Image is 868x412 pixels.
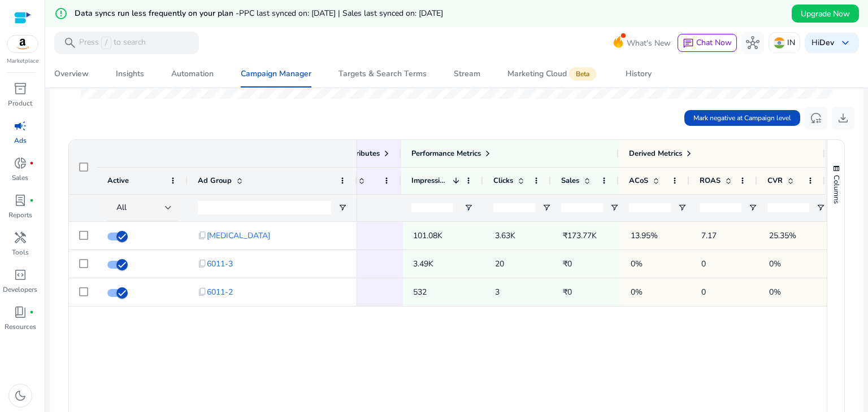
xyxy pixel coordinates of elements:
[696,37,732,48] span: Chat Now
[792,5,859,23] button: Upgrade Now
[413,224,475,247] p: 101.08K
[701,230,717,241] span: 7.17
[338,203,347,212] button: Open Filter Menu
[29,161,34,165] span: fiber_manual_record
[14,268,27,282] span: code_blocks
[701,287,706,297] span: 0
[116,202,127,213] span: All
[12,173,28,183] p: Sales
[14,305,27,319] span: book_4
[507,69,598,78] div: Marketing Cloud
[239,8,443,19] span: PPC last synced on: [DATE] | Sales last synced on: [DATE]
[626,70,652,78] div: History
[7,36,38,52] img: amazon.svg
[693,113,791,123] span: Mark negative at Campaign level
[816,203,825,212] button: Open Filter Menu
[3,284,37,295] p: Developers
[805,107,827,129] button: reset_settings
[700,176,721,186] span: ROAS
[14,231,27,244] span: handyman
[29,310,34,314] span: fiber_manual_record
[454,70,480,78] div: Stream
[678,34,737,52] button: chatChat Now
[683,38,694,49] span: chat
[839,36,852,50] span: keyboard_arrow_down
[495,287,500,297] span: 3
[101,37,111,49] span: /
[832,107,854,129] button: download
[8,210,32,220] p: Reports
[631,224,681,247] p: 13.95%
[787,33,795,52] p: IN
[769,287,781,297] span: 0%
[207,224,270,247] span: [MEDICAL_DATA]
[14,389,27,402] span: dark_mode
[769,230,796,241] span: 25.35%
[774,37,785,49] img: in.svg
[323,253,393,276] p: Keyword
[14,119,27,133] span: campaign
[684,110,800,126] button: Mark negative at Campaign level
[701,258,706,269] span: 0
[801,8,850,20] span: Upgrade Now
[14,82,27,95] span: inventory_2
[746,36,759,50] span: hub
[171,70,214,78] div: Automation
[495,230,515,241] span: 3.63K
[207,280,233,304] span: 6011-2
[464,203,473,212] button: Open Filter Menu
[627,33,671,53] span: What's New
[411,148,481,159] span: Performance Metrics
[819,37,834,48] b: Dev
[79,37,146,49] p: Press to search
[63,36,77,50] span: search
[8,98,32,108] p: Product
[14,194,27,207] span: lab_profile
[629,148,682,159] span: Derived Metrics
[198,201,331,214] input: Ad Group Filter Input
[54,7,68,20] mat-icon: error_outline
[198,259,207,268] span: content_copy
[14,135,27,146] p: Ads
[495,258,504,269] span: 20
[542,203,551,212] button: Open Filter Menu
[631,280,681,304] p: 0%
[12,247,29,257] p: Tools
[563,280,610,304] p: ₹0
[748,203,757,212] button: Open Filter Menu
[569,67,596,81] span: Beta
[563,252,610,275] p: ₹0
[561,176,579,186] span: Sales
[631,252,681,275] p: 0%
[769,258,781,269] span: 0%
[809,111,823,125] span: reset_settings
[811,39,834,47] p: Hi
[629,176,648,186] span: ACoS
[7,57,38,65] p: Marketplace
[116,70,144,78] div: Insights
[5,322,36,332] p: Resources
[323,281,393,304] p: Keyword
[29,198,34,203] span: fiber_manual_record
[493,176,513,186] span: Clicks
[207,252,233,275] span: 6011-3
[14,156,27,170] span: donut_small
[767,176,783,186] span: CVR
[241,70,311,78] div: Campaign Manager
[678,203,687,212] button: Open Filter Menu
[107,176,129,186] span: Active
[338,70,427,78] div: Targets & Search Terms
[54,70,89,78] div: Overview
[198,231,207,240] span: content_copy
[75,9,443,19] h5: Data syncs run less frequently on your plan -
[563,224,610,247] p: ₹173.77K
[836,111,850,125] span: download
[610,203,619,212] button: Open Filter Menu
[413,252,475,275] p: 3.49K
[198,287,207,296] span: content_copy
[323,225,393,248] p: Keyword
[741,32,764,54] button: hub
[411,176,448,186] span: Impressions
[413,280,475,304] p: 532
[831,175,841,204] span: Columns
